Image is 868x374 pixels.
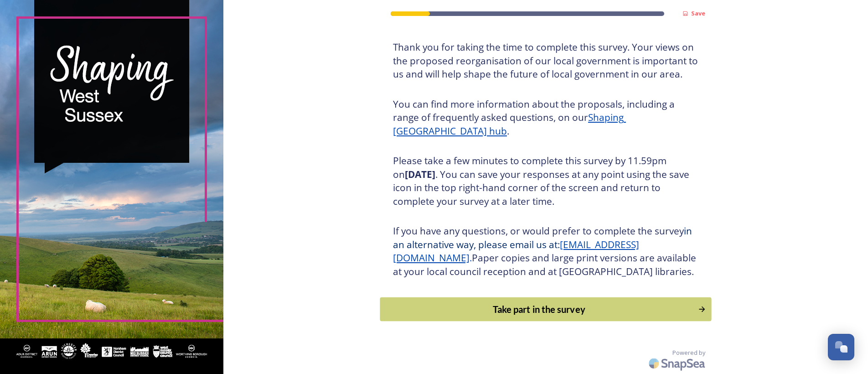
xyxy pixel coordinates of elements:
[385,302,693,316] div: Take part in the survey
[393,224,698,278] h3: If you have any questions, or would prefer to complete the survey Paper copies and large print ve...
[393,41,698,81] h3: Thank you for taking the time to complete this survey. Your views on the proposed reorganisation ...
[393,224,694,251] span: in an alternative way, please email us at:
[380,297,711,322] button: Continue
[393,111,626,137] a: Shaping [GEOGRAPHIC_DATA] hub
[405,168,435,181] strong: [DATE]
[672,348,705,357] span: Powered by
[393,154,698,208] h3: Please take a few minutes to complete this survey by 11.59pm on . You can save your responses at ...
[691,9,705,17] strong: Save
[470,251,472,264] span: .
[828,334,854,360] button: Open Chat
[393,98,698,138] h3: You can find more information about the proposals, including a range of frequently asked question...
[646,353,710,374] img: SnapSea Logo
[393,238,639,265] a: [EMAIL_ADDRESS][DOMAIN_NAME]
